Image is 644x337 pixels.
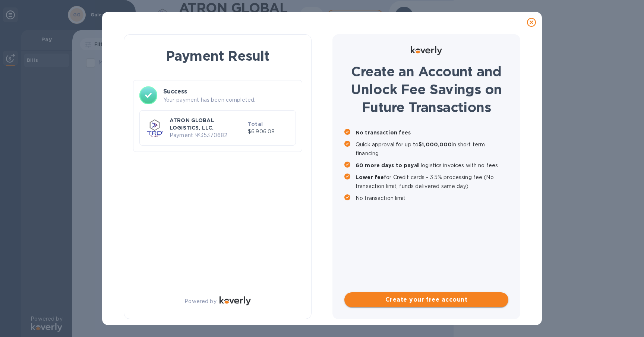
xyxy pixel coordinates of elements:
[163,96,296,104] p: Your payment has been completed.
[356,161,508,170] p: all logistics invoices with no fees
[248,128,290,136] p: $6,906.08
[419,142,452,147] b: $1,000,000
[356,173,508,191] p: for Credit cards - 3.5% processing fee (No transaction limit, funds delivered same day)
[136,47,299,65] h1: Payment Result
[356,162,414,168] b: 60 more days to pay
[356,174,384,180] b: Lower fee
[163,87,296,96] h3: Success
[248,121,263,127] b: Total
[184,298,216,305] p: Powered by
[220,296,251,305] img: Logo
[350,295,502,304] span: Create your free account
[170,117,245,131] p: ATRON GLOBAL LOGISTICS, LLC.
[356,140,508,158] p: Quick approval for up to in short term financing
[356,130,411,136] b: No transaction fees
[344,63,508,116] h1: Create an Account and Unlock Fee Savings on Future Transactions
[411,46,442,55] img: Logo
[344,292,508,307] button: Create your free account
[356,194,508,203] p: No transaction limit
[170,131,245,139] p: Payment № 35370682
